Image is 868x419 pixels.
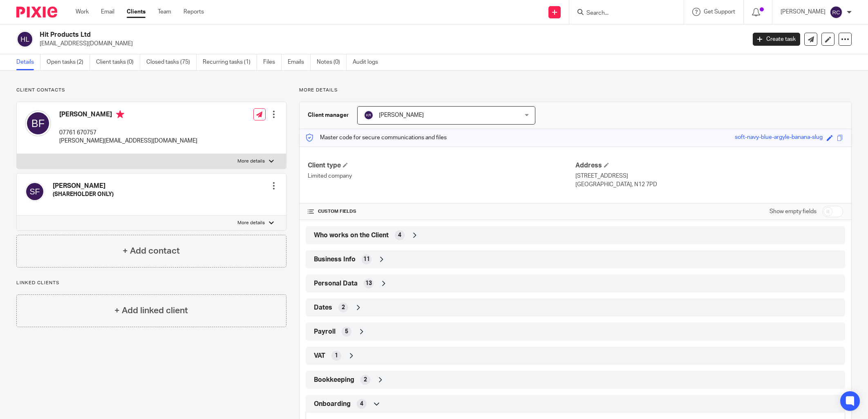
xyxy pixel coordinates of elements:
a: Reports [183,8,204,16]
span: 13 [365,279,372,288]
span: 5 [345,328,348,336]
span: 2 [342,303,345,312]
p: [STREET_ADDRESS] [575,172,843,180]
i: Primary [116,110,124,118]
p: Limited company [308,172,575,180]
a: Team [158,8,171,16]
span: Get Support [704,9,735,15]
p: More details [299,87,852,94]
span: VAT [314,352,325,360]
h3: Client manager [308,111,349,119]
img: svg%3E [25,110,51,136]
a: Closed tasks (75) [146,54,197,70]
h4: Client type [308,161,575,170]
span: 11 [363,255,370,263]
p: Master code for secure communications and files [306,134,447,142]
p: 07761 670757 [59,129,197,137]
h4: + Add linked client [114,304,188,317]
span: 4 [360,400,363,408]
p: [GEOGRAPHIC_DATA], N12 7PD [575,181,843,189]
img: svg%3E [16,31,34,48]
a: Details [16,54,40,70]
span: Payroll [314,328,336,336]
span: Bookkeeping [314,376,354,384]
a: Emails [288,54,311,70]
img: svg%3E [25,182,45,201]
a: Clients [127,8,145,16]
span: Personal Data [314,279,358,288]
span: Business Info [314,255,356,264]
span: [PERSON_NAME] [379,112,424,118]
a: Client tasks (0) [96,54,140,70]
label: Show empty fields [770,207,817,216]
span: Dates [314,303,332,312]
h2: Hit Products Ltd [40,31,600,39]
a: Work [76,8,89,16]
img: Pixie [16,7,57,18]
p: [PERSON_NAME][EMAIL_ADDRESS][DOMAIN_NAME] [59,137,197,145]
p: Linked clients [16,280,286,286]
span: Who works on the Client [314,231,389,240]
a: Audit logs [353,54,384,70]
p: Client contacts [16,87,286,94]
p: More details [237,220,265,226]
h4: [PERSON_NAME] [59,110,197,120]
a: Files [263,54,282,70]
div: soft-navy-blue-argyle-banana-slug [735,133,823,143]
a: Notes (0) [317,54,347,70]
h4: + Add contact [123,245,180,257]
p: [EMAIL_ADDRESS][DOMAIN_NAME] [40,40,740,48]
span: 2 [364,376,367,384]
span: 4 [398,231,401,239]
h5: (SHAREHOLDER ONLY) [53,190,114,198]
span: Onboarding [314,400,351,408]
h4: [PERSON_NAME] [53,182,114,190]
img: svg%3E [364,110,374,120]
input: Search [586,10,659,17]
a: Open tasks (2) [47,54,90,70]
h4: Address [575,161,843,170]
span: 1 [335,352,338,360]
img: svg%3E [830,6,843,19]
a: Recurring tasks (1) [203,54,257,70]
a: Create task [753,33,800,46]
p: More details [237,158,265,165]
p: [PERSON_NAME] [781,8,825,16]
a: Email [101,8,114,16]
h4: CUSTOM FIELDS [308,208,575,215]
